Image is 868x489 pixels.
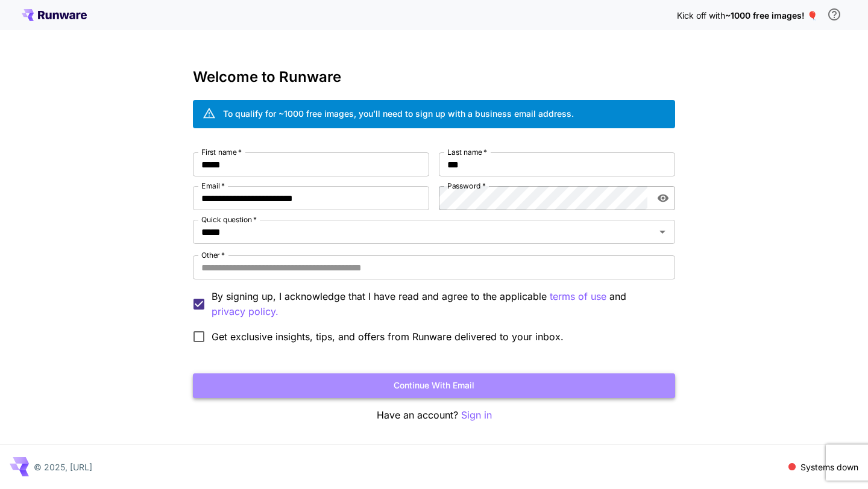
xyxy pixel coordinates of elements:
[461,408,492,423] button: Sign in
[212,329,564,344] span: Get exclusive insights, tips, and offers from Runware delivered to your inbox.
[447,147,487,157] label: Last name
[212,289,665,319] p: By signing up, I acknowledge that I have read and agree to the applicable and
[193,69,675,86] h3: Welcome to Runware
[677,10,725,20] span: Kick off with
[822,2,846,26] button: In order to qualify for free credit, you need to sign up with a business email address and click ...
[201,181,225,191] label: Email
[725,10,817,20] span: ~1000 free images! 🎈
[652,187,674,209] button: toggle password visibility
[193,408,675,423] p: Have an account?
[212,304,278,319] p: privacy policy.
[223,107,574,120] div: To qualify for ~1000 free images, you’ll need to sign up with a business email address.
[800,461,858,473] p: Systems down
[201,147,242,157] label: First name
[212,304,278,319] button: By signing up, I acknowledge that I have read and agree to the applicable terms of use and
[201,214,257,225] label: Quick question
[34,461,92,473] p: © 2025, [URL]
[201,250,225,260] label: Other
[654,223,671,240] button: Open
[447,181,486,191] label: Password
[550,289,606,304] p: terms of use
[550,289,606,304] button: By signing up, I acknowledge that I have read and agree to the applicable and privacy policy.
[193,373,675,398] button: Continue with email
